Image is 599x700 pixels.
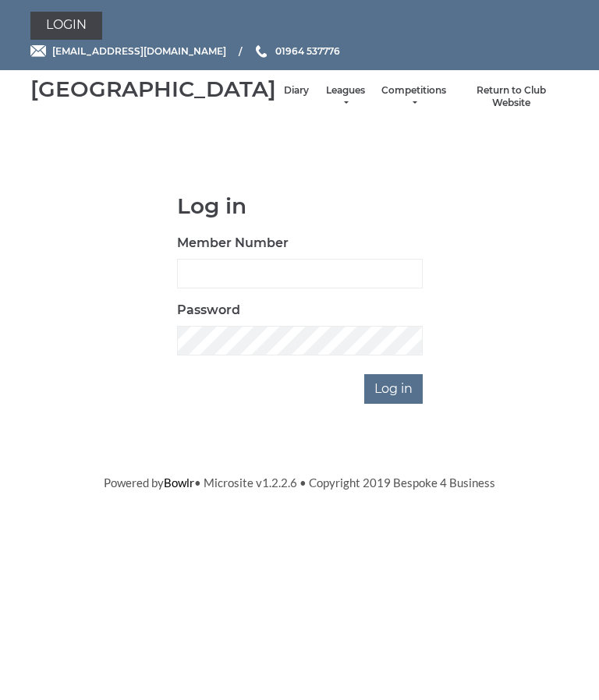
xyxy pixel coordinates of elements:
input: Log in [364,374,423,404]
a: Diary [284,84,309,97]
a: Competitions [381,84,446,110]
span: Powered by • Microsite v1.2.2.6 • Copyright 2019 Bespoke 4 Business [104,476,495,490]
img: Email [30,45,46,57]
span: [EMAIL_ADDRESS][DOMAIN_NAME] [52,45,226,57]
label: Member Number [177,234,289,253]
a: Return to Club Website [462,84,561,110]
span: 01964 537776 [275,45,340,57]
div: [GEOGRAPHIC_DATA] [30,77,276,101]
a: Leagues [324,84,366,110]
h1: Log in [177,194,423,218]
a: Email [EMAIL_ADDRESS][DOMAIN_NAME] [30,44,226,58]
a: Login [30,12,102,40]
img: Phone us [256,45,267,58]
a: Bowlr [164,476,194,490]
label: Password [177,301,240,320]
a: Phone us 01964 537776 [253,44,340,58]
